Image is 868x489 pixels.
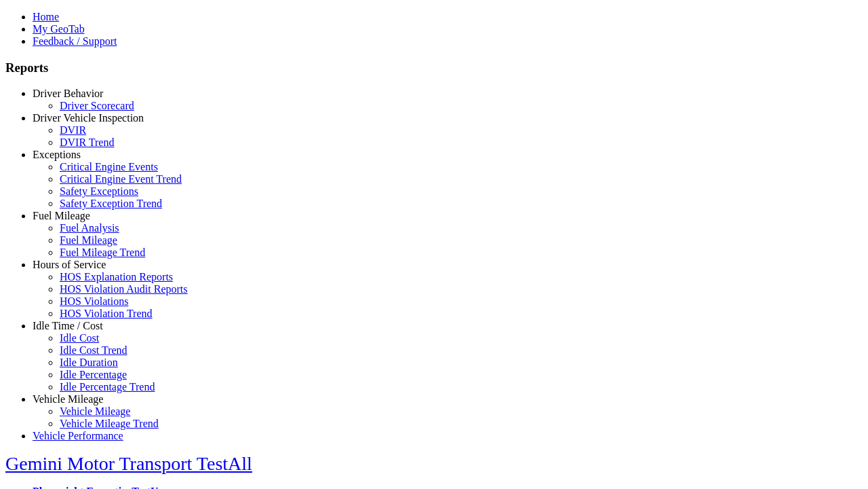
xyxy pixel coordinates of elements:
[33,112,144,124] a: Driver Vehicle Inspection
[60,283,188,295] a: HOS Violation Audit Reports
[33,88,103,99] a: Driver Behavior
[33,393,103,405] a: Vehicle Mileage
[60,271,173,283] a: HOS Explanation Reports
[60,344,127,356] a: Idle Cost Trend
[33,259,106,270] a: Hours of Service
[60,137,114,148] a: DVIR Trend
[60,234,117,246] a: Fuel Mileage
[60,222,119,234] a: Fuel Analysis
[60,308,153,319] a: HOS Violation Trend
[60,418,159,429] a: Vehicle Mileage Trend
[60,173,182,185] a: Critical Engine Event Trend
[60,405,130,417] a: Vehicle Mileage
[60,381,155,393] a: Idle Percentage Trend
[60,185,138,197] a: Safety Exceptions
[60,332,99,344] a: Idle Cost
[60,161,158,173] a: Critical Engine Events
[33,320,103,331] a: Idle Time / Cost
[60,369,127,380] a: Idle Percentage
[60,100,134,111] a: Driver Scorecard
[33,149,81,160] a: Exceptions
[60,357,118,368] a: Idle Duration
[33,430,123,441] a: Vehicle Performance
[33,210,90,221] a: Fuel Mileage
[5,60,863,75] h3: Reports
[33,23,85,35] a: My GeoTab
[60,295,128,307] a: HOS Violations
[60,124,86,136] a: DVIR
[33,35,117,47] a: Feedback / Support
[60,247,145,258] a: Fuel Mileage Trend
[60,198,162,209] a: Safety Exception Trend
[5,453,252,474] a: Gemini Motor Transport TestAll
[33,11,59,22] a: Home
